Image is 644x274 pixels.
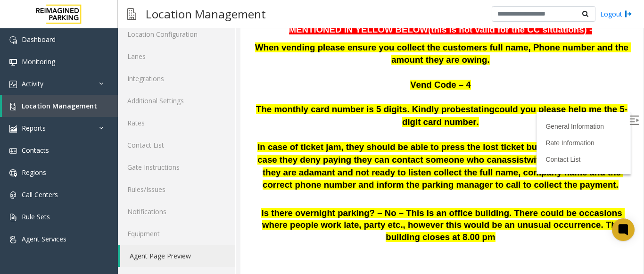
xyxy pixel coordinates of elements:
img: Open/Close Sidebar Menu [389,95,398,104]
span: could you please help me the 5-digit card number. [162,83,387,106]
img: pageIcon [127,2,136,25]
h3: Location Management [141,2,271,25]
img: 'icon' [9,103,17,110]
a: Lanes [118,45,235,67]
a: Agent Page Preview [120,245,235,267]
span: with the payment. But if they are adamant and not ready to listen collect the full name, company ... [22,134,388,169]
span: The monthly card number is 5 digits. Kindly probe [16,83,225,93]
img: 'icon' [9,81,17,88]
a: Equipment [118,223,235,245]
a: Contact List [118,134,235,156]
span: When vending please ensure you collect the customers full name, Phone number and the amount they ... [15,22,390,44]
a: Rules/Issues [118,178,235,200]
span: Vend Code – 4 [170,59,231,69]
img: 'icon' [9,147,17,155]
span: In case of ticket jam, they should be able to press the lost ticket button to pay on-site. In cas... [17,121,388,144]
span: Rule Sets [22,212,50,221]
a: Gate Instructions [118,156,235,178]
span: Is there overnight parking? – No – This is an office building. There could be occasions where peo... [21,187,384,221]
img: 'icon' [9,191,17,199]
span: Agent Services [22,234,66,243]
a: Contact List [305,135,340,142]
span: Location Management [22,101,97,110]
img: 'icon' [9,169,17,177]
span: Dashboard [22,35,56,44]
span: - [349,4,352,14]
a: General Information [305,102,363,109]
img: 'icon' [9,58,17,66]
img: logout [625,9,632,19]
span: Monitoring [22,57,55,66]
span: assist [262,134,287,144]
a: Logout [600,9,632,19]
a: Location Management [2,95,118,117]
span: Regions [22,168,46,177]
span: Reports [22,124,46,133]
span: Contacts [22,146,49,155]
a: Additional Settings [118,90,235,112]
span: (this is not valid for the CC situations) [188,4,347,14]
a: Rate Information [305,118,354,126]
img: 'icon' [9,236,17,243]
img: 'icon' [9,214,17,221]
img: 'icon' [9,36,17,44]
a: Notifications [118,200,235,223]
a: Integrations [118,67,235,90]
span: Activity [22,79,43,88]
a: Rates [118,112,235,134]
img: 'icon' [9,125,17,133]
span: Call Centers [22,190,58,199]
a: Location Configuration [118,23,235,45]
span: stating [225,83,254,93]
